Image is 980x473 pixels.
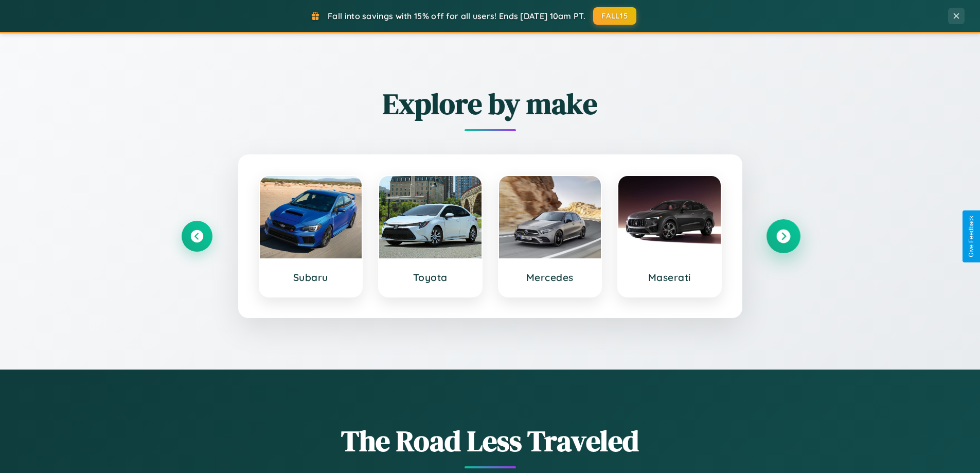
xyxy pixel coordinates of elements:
[629,271,710,284] h3: Maserati
[593,7,636,25] button: FALL15
[509,271,591,284] h3: Mercedes
[182,84,799,124] h2: Explore by make
[968,216,975,257] div: Give Feedback
[389,271,471,284] h3: Toyota
[270,271,352,284] h3: Subaru
[328,11,585,21] span: Fall into savings with 15% off for all users! Ends [DATE] 10am PT.
[182,421,799,461] h1: The Road Less Traveled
